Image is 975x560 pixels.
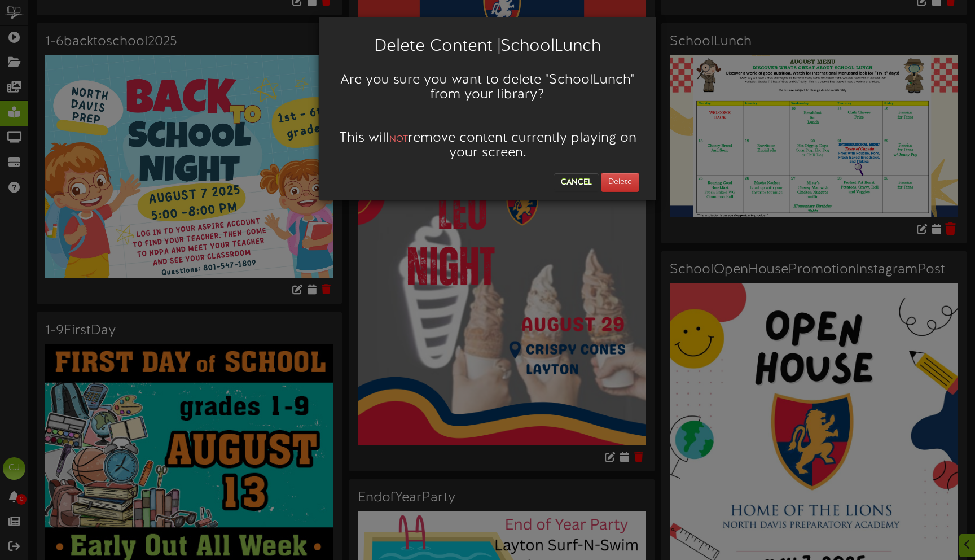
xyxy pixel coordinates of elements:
[389,134,408,145] span: NOT
[336,131,639,161] h3: This will remove content currently playing on your screen.
[336,37,639,56] h2: Delete Content | SchoolLunch
[336,73,639,103] h3: Are you sure you want to delete " SchoolLunch " from your library?
[601,173,639,192] button: Delete
[554,173,599,191] button: Cancel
